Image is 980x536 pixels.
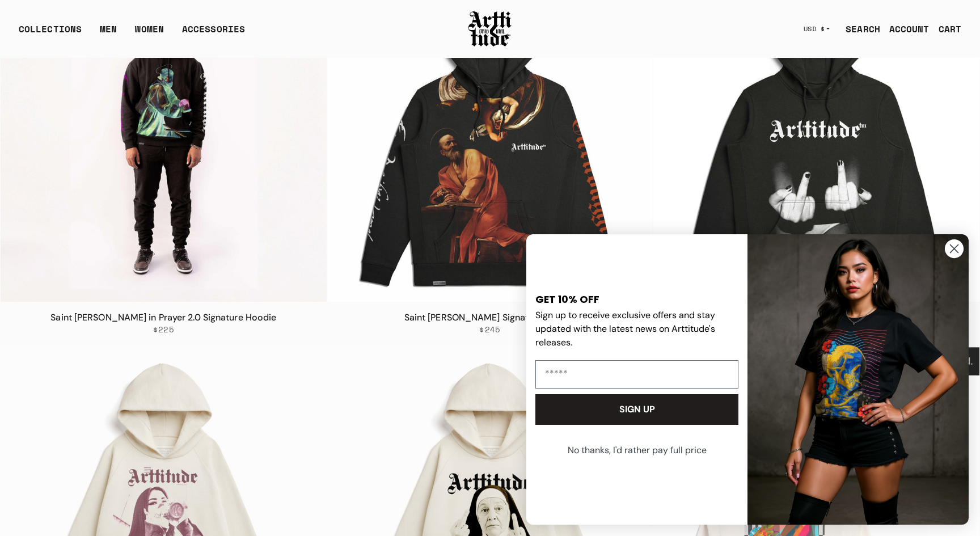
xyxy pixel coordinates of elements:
a: WOMEN [135,22,164,45]
div: FLYOUT Form [515,223,980,536]
a: MEN [100,22,117,45]
span: $245 [479,324,500,335]
button: USD $ [797,16,837,41]
a: SEARCH [837,18,880,40]
div: COLLECTIONS [19,22,82,45]
button: No thanks, I'd rather pay full price [534,436,740,465]
button: SIGN UP [535,394,738,425]
span: $225 [153,324,174,335]
input: Email [535,360,738,389]
div: CART [939,22,961,36]
img: 88b40c6e-4fbe-451e-b692-af676383430e.jpeg [747,234,969,525]
ul: Main navigation [10,22,254,45]
div: ACCESSORIES [182,22,245,45]
a: Open cart [930,18,961,40]
a: Saint [PERSON_NAME] Signature Hoodie [404,311,576,323]
a: Saint [PERSON_NAME] in Prayer 2.0 Signature Hoodie [50,311,276,323]
a: ACCOUNT [880,18,930,40]
span: Sign up to receive exclusive offers and stay updated with the latest news on Arttitude's releases. [535,309,715,348]
span: USD $ [804,24,825,33]
span: GET 10% OFF [535,292,599,306]
button: Close dialog [944,239,964,259]
img: Arttitude [467,10,513,48]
